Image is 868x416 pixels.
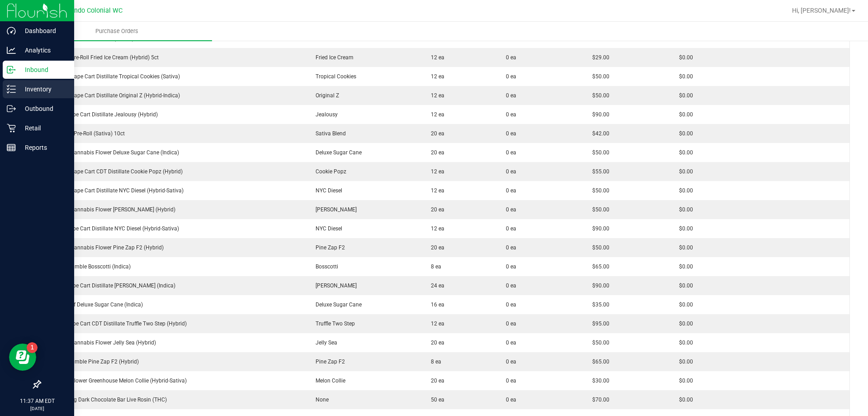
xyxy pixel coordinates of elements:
[426,301,444,308] span: 16 ea
[675,359,693,365] span: $0.00
[588,282,609,289] span: $90.00
[426,130,444,137] span: 20 ea
[675,244,693,251] span: $0.00
[426,225,444,232] span: 12 ea
[588,149,609,156] span: $50.00
[506,396,516,404] span: 0 ea
[506,206,516,214] span: 0 ea
[675,54,693,61] span: $0.00
[588,206,609,213] span: $50.00
[16,64,70,75] p: Inbound
[426,339,444,346] span: 20 ea
[16,123,70,134] p: Retail
[311,149,362,156] span: Deluxe Sugar Cane
[426,92,444,99] span: 12 ea
[311,130,346,137] span: Sativa Blend
[506,320,516,328] span: 0 ea
[426,111,444,118] span: 12 ea
[7,124,16,133] inline-svg: Retail
[426,187,444,194] span: 12 ea
[16,142,70,153] p: Reports
[426,378,444,384] span: 20 ea
[311,168,346,175] span: Cookie Popz
[506,148,516,157] span: 0 ea
[675,149,693,156] span: $0.00
[311,244,345,251] span: Pine Zap F2
[675,397,693,403] span: $0.00
[46,358,300,366] div: FT 1g Crumble Pine Zap F2 (Hybrid)
[675,320,693,327] span: $0.00
[311,54,354,61] span: Fried Ice Cream
[46,91,300,100] div: FT 0.5g Vape Cart Distillate Original Z (Hybrid-Indica)
[311,359,345,365] span: Pine Zap F2
[426,54,444,61] span: 12 ea
[311,187,342,194] span: NYC Diesel
[588,73,609,80] span: $50.00
[46,377,300,385] div: FD 3.5g Flower Greenhouse Melon Collie (Hybrid-Sativa)
[46,53,300,62] div: FT 0.5g Pre-Roll Fried Ice Cream (Hybrid) 5ct
[426,168,444,175] span: 12 ea
[426,359,441,365] span: 8 ea
[588,244,609,251] span: $50.00
[588,378,609,384] span: $30.00
[7,65,16,74] inline-svg: Inbound
[588,339,609,346] span: $50.00
[675,168,693,175] span: $0.00
[46,148,300,157] div: FT 3.5g Cannabis Flower Deluxe Sugar Cane (Indica)
[675,263,693,270] span: $0.00
[426,149,444,156] span: 20 ea
[675,73,693,80] span: $0.00
[506,91,516,100] span: 0 ea
[46,72,300,81] div: FT 0.5g Vape Cart Distillate Tropical Cookies (Sativa)
[588,397,609,403] span: $70.00
[311,339,337,346] span: Jelly Sea
[426,320,444,327] span: 12 ea
[426,397,444,403] span: 50 ea
[7,85,16,94] inline-svg: Inventory
[506,72,516,81] span: 0 ea
[506,53,516,62] span: 0 ea
[588,187,609,194] span: $50.00
[675,187,693,194] span: $0.00
[506,244,516,252] span: 0 ea
[46,225,300,233] div: FT 1g Vape Cart Distillate NYC Diesel (Hybrid-Sativa)
[22,22,212,41] a: Purchase Orders
[46,339,300,347] div: FT 3.5g Cannabis Flower Jelly Sea (Hybrid)
[16,45,70,56] p: Analytics
[588,168,609,175] span: $55.00
[675,130,693,137] span: $0.00
[588,225,609,232] span: $90.00
[7,104,16,113] inline-svg: Outbound
[7,143,16,152] inline-svg: Reports
[675,339,693,346] span: $0.00
[675,378,693,384] span: $0.00
[675,225,693,232] span: $0.00
[792,7,851,14] span: Hi, [PERSON_NAME]!
[675,282,693,289] span: $0.00
[506,167,516,176] span: 0 ea
[46,263,300,271] div: FT 1g Crumble Bosscotti (Indica)
[426,263,441,270] span: 8 ea
[311,206,357,213] span: [PERSON_NAME]
[311,73,356,80] span: Tropical Cookies
[588,263,609,270] span: $65.00
[506,129,516,138] span: 0 ea
[311,301,362,308] span: Deluxe Sugar Cane
[588,92,609,99] span: $50.00
[506,301,516,309] span: 0 ea
[506,377,516,385] span: 0 ea
[4,405,70,412] p: [DATE]
[506,225,516,233] span: 0 ea
[588,359,609,365] span: $65.00
[311,397,329,403] span: None
[27,342,38,353] iframe: Resource center unread badge
[506,282,516,290] span: 0 ea
[46,396,300,404] div: HT 200mg Dark Chocolate Bar Live Rosin (THC)
[16,84,70,95] p: Inventory
[311,320,355,327] span: Truffle Two Step
[9,344,36,371] iframe: Resource center
[46,244,300,252] div: FT 3.5g Cannabis Flower Pine Zap F2 (Hybrid)
[311,111,338,118] span: Jealousy
[588,301,609,308] span: $35.00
